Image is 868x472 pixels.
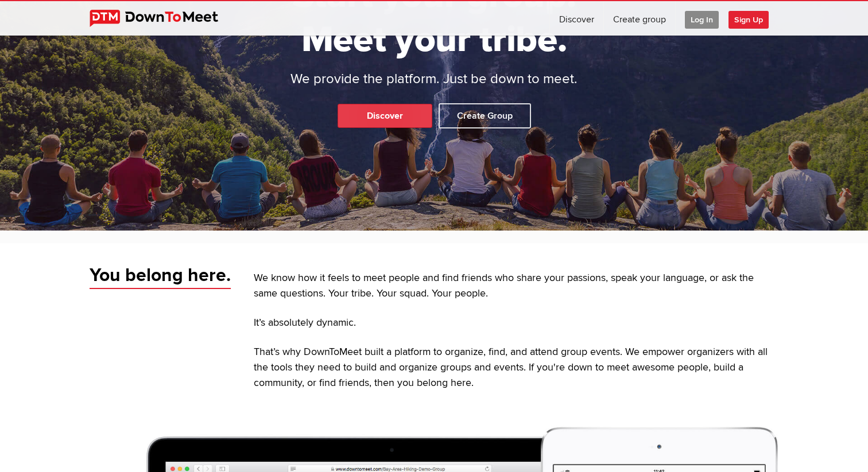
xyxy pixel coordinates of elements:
[90,264,231,289] span: You belong here.
[338,104,432,128] a: Discover
[439,103,531,128] a: Create Group
[685,11,719,29] span: Log In
[550,1,603,36] a: Discover
[604,1,675,36] a: Create group
[728,1,778,36] a: Sign Up
[254,271,778,302] p: We know how it feels to meet people and find friends who share your passions, speak your language...
[90,10,236,27] img: DownToMeet
[676,1,728,36] a: Log In
[254,345,778,391] p: That’s why DownToMeet built a platform to organize, find, and attend group events. We empower org...
[254,315,778,331] p: It’s absolutely dynamic.
[728,11,769,29] span: Sign Up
